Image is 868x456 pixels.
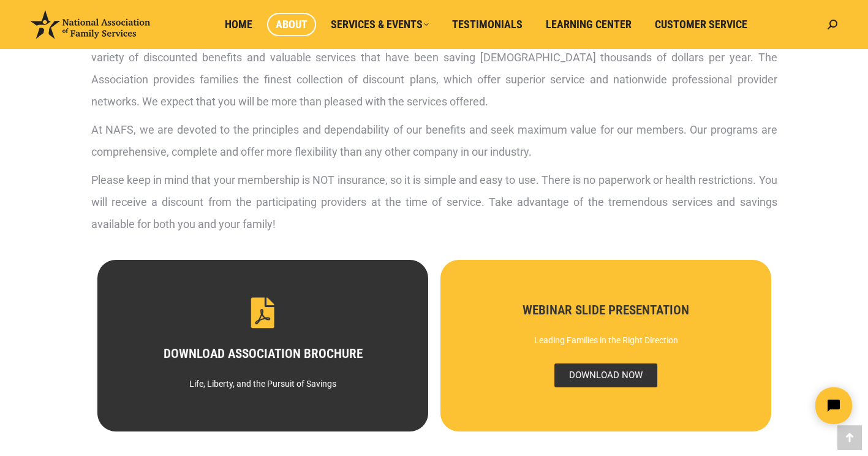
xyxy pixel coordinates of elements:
div: Leading Families in the Right Direction [461,329,749,351]
a: WEBINAR SLIDE PRESENTATION Leading Families in the Right Direction DOWNLOAD NOW [440,260,771,431]
a: Customer Service [646,13,756,36]
span: Testimonials [452,18,523,31]
iframe: Tidio Chat [652,377,862,435]
p: At NAFS, we are devoted to the principles and dependability of our benefits and seek maximum valu... [91,119,777,163]
img: National Association of Family Services [31,10,150,39]
p: NAFS was created to promote the interests and financial security for the family unit. Through you... [91,25,777,113]
span: About [276,18,308,31]
a: Home [216,13,261,36]
span: Services & Events [331,18,429,31]
span: Home [225,18,252,31]
a: Learning Center [537,13,640,36]
h3: DOWNLOAD ASSOCIATION BROCHURE [118,348,406,360]
p: Please keep in mind that your membership is NOT insurance, so it is simple and easy to use. There... [91,169,777,235]
h3: WEBINAR SLIDE PRESENTATION [461,304,749,317]
a: About [267,13,316,36]
span: DOWNLOAD NOW [554,363,657,387]
span: Learning Center [546,18,632,31]
div: Life, Liberty, and the Pursuit of Savings [118,373,406,395]
span: Customer Service [655,18,747,31]
a: Testimonials [443,13,531,36]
